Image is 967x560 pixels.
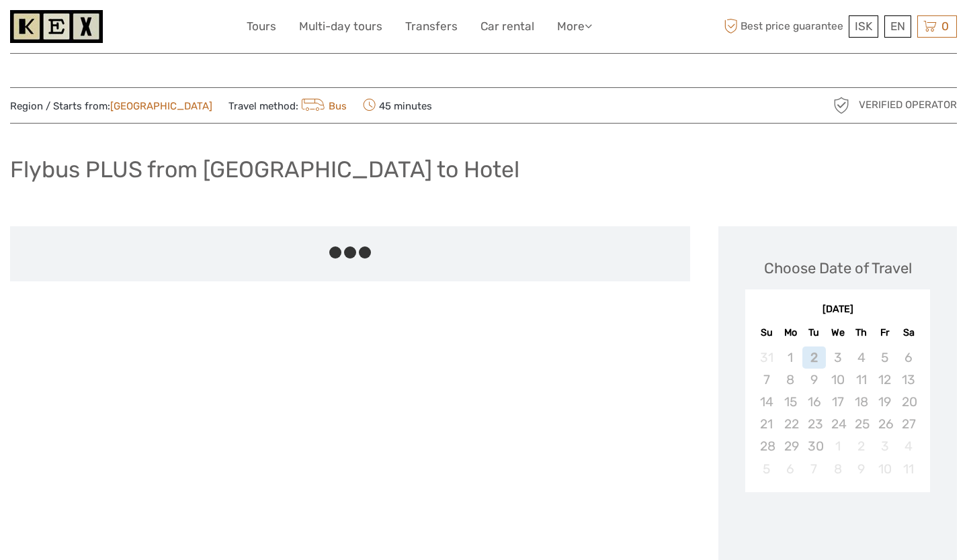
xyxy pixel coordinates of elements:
[764,258,912,279] div: Choose Date of Travel
[755,369,778,391] div: Not available Sunday, September 7th, 2025
[10,156,519,183] h1: Flybus PLUS from [GEOGRAPHIC_DATA] to Hotel
[896,458,920,480] div: Not available Saturday, October 11th, 2025
[849,458,873,480] div: Not available Thursday, October 9th, 2025
[299,17,382,36] a: Multi-day tours
[779,413,802,435] div: Not available Monday, September 22nd, 2025
[896,369,920,391] div: Not available Saturday, September 13th, 2025
[873,346,896,369] div: Not available Friday, September 5th, 2025
[480,17,534,36] a: Car rental
[873,458,896,480] div: Not available Friday, October 10th, 2025
[755,458,778,480] div: Not available Sunday, October 5th, 2025
[779,391,802,413] div: Not available Monday, September 15th, 2025
[826,346,849,369] div: Not available Wednesday, September 3rd, 2025
[298,100,347,112] a: Bus
[802,369,826,391] div: Not available Tuesday, September 9th, 2025
[873,413,896,435] div: Not available Friday, September 26th, 2025
[802,458,826,480] div: Not available Tuesday, October 7th, 2025
[939,19,951,33] span: 0
[833,527,842,536] div: Loading...
[755,413,778,435] div: Not available Sunday, September 21st, 2025
[749,346,925,480] div: month 2025-09
[755,346,778,369] div: Not available Sunday, August 31st, 2025
[831,95,852,116] img: verified_operator_grey_128.png
[745,303,930,317] div: [DATE]
[873,391,896,413] div: Not available Friday, September 19th, 2025
[110,100,212,112] a: [GEOGRAPHIC_DATA]
[755,324,778,342] div: Su
[755,435,778,457] div: Not available Sunday, September 28th, 2025
[826,413,849,435] div: Not available Wednesday, September 24th, 2025
[779,435,802,457] div: Not available Monday, September 29th, 2025
[826,458,849,480] div: Not available Wednesday, October 8th, 2025
[802,391,826,413] div: Not available Tuesday, September 16th, 2025
[802,324,826,342] div: Tu
[884,15,911,38] div: EN
[896,413,920,435] div: Not available Saturday, September 27th, 2025
[849,413,873,435] div: Not available Thursday, September 25th, 2025
[859,98,957,112] span: Verified Operator
[228,96,347,115] span: Travel method:
[849,435,873,457] div: Not available Thursday, October 2nd, 2025
[826,435,849,457] div: Not available Wednesday, October 1st, 2025
[802,346,826,369] div: Not available Tuesday, September 2nd, 2025
[779,324,802,342] div: Mo
[896,324,920,342] div: Sa
[826,391,849,413] div: Not available Wednesday, September 17th, 2025
[720,15,845,38] span: Best price guarantee
[363,96,432,115] span: 45 minutes
[896,391,920,413] div: Not available Saturday, September 20th, 2025
[557,17,592,36] a: More
[802,435,826,457] div: Not available Tuesday, September 30th, 2025
[896,346,920,369] div: Not available Saturday, September 6th, 2025
[826,324,849,342] div: We
[849,391,873,413] div: Not available Thursday, September 18th, 2025
[779,346,802,369] div: Not available Monday, September 1st, 2025
[779,369,802,391] div: Not available Monday, September 8th, 2025
[855,19,872,33] span: ISK
[849,324,873,342] div: Th
[405,17,458,36] a: Transfers
[779,458,802,480] div: Not available Monday, October 6th, 2025
[10,10,103,43] img: 1261-44dab5bb-39f8-40da-b0c2-4d9fce00897c_logo_small.jpg
[10,99,212,113] span: Region / Starts from:
[802,413,826,435] div: Not available Tuesday, September 23rd, 2025
[826,369,849,391] div: Not available Wednesday, September 10th, 2025
[873,369,896,391] div: Not available Friday, September 12th, 2025
[873,324,896,342] div: Fr
[849,346,873,369] div: Not available Thursday, September 4th, 2025
[849,369,873,391] div: Not available Thursday, September 11th, 2025
[896,435,920,457] div: Not available Saturday, October 4th, 2025
[755,391,778,413] div: Not available Sunday, September 14th, 2025
[247,17,276,36] a: Tours
[873,435,896,457] div: Not available Friday, October 3rd, 2025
